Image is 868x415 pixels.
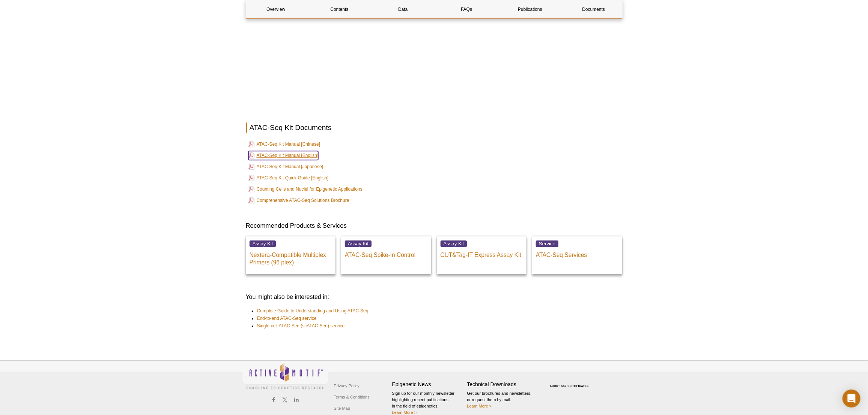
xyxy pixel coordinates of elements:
a: Service ATAC-Seq Services [532,236,622,274]
a: Comprehensive ATAC-Seq Solutions Brochure [248,196,349,205]
a: Assay Kit ATAC-Seq Spike-In Control [341,236,431,274]
span: Assay Kit [441,240,467,247]
a: ATAC-Seq Kit Manual [English] [248,151,319,160]
h2: ATAC-Seq Kit Documents [246,122,623,133]
a: FAQs [436,0,496,18]
p: Nextera-Compatible Multiplex Primers (96 plex) [250,248,332,266]
a: Documents [564,0,623,18]
p: ATAC-Seq Spike-In Control [345,248,427,259]
h4: Epigenetic News [392,381,463,388]
div: Open Intercom Messenger [842,390,860,408]
p: Get our brochures and newsletters, or request them by mail. [467,390,539,409]
span: Assay Kit [345,240,372,247]
a: ATAC-Seq Kit Manual [Japanese] [248,162,323,171]
a: Learn More > [467,404,492,408]
a: Data [373,0,433,18]
a: Assay Kit Nextera-Compatible Multiplex Primers (96 plex) [246,236,336,274]
a: Learn More > [392,410,417,415]
p: CUT&Tag-IT Express Assay Kit [441,248,523,259]
a: Site Map [332,403,352,414]
span: Service [536,240,558,247]
a: Complete Guide to Understanding and Using ATAC-Seq [257,307,369,315]
a: End-to-end ATAC-Seq service [257,315,317,322]
a: ABOUT SSL CERTIFICATES [550,385,589,387]
a: Privacy Policy [332,380,361,391]
a: Assay Kit CUT&Tag-IT Express Assay Kit [437,236,527,274]
a: Terms & Conditions [332,391,372,403]
a: ATAC-Seq Kit Manual [Chinese] [248,140,320,149]
a: ATAC-Seq Kit Quick Guide [English] [248,173,329,182]
a: Counting Cells and Nuclei for Epigenetic Applications [248,185,363,194]
a: Contents [310,0,369,18]
table: Click to Verify - This site chose Symantec SSL for secure e-commerce and confidential communicati... [542,374,599,390]
a: Publications [500,0,560,18]
h3: Recommended Products & Services [246,221,623,230]
a: Overview [246,0,306,18]
h4: Technical Downloads [467,381,539,388]
span: Assay Kit [250,240,276,247]
p: ATAC-Seq Services [536,248,618,259]
a: Single-cell ATAC-Seq (scATAC-Seq) service [257,322,345,330]
h3: You might also be interested in: [246,293,623,302]
img: Active Motif, [242,361,328,391]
